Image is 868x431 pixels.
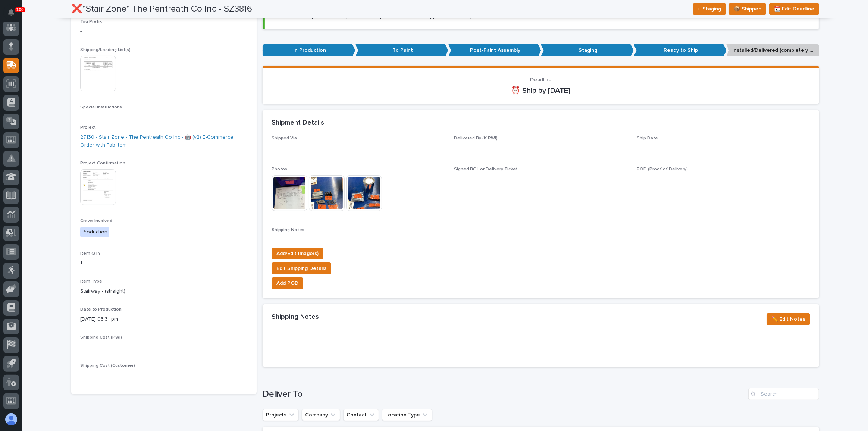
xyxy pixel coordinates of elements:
span: Tag Prefix [80,19,102,24]
button: Notifications [3,4,19,20]
button: Company [302,409,340,421]
span: Project [80,125,96,130]
span: Add POD [276,279,298,288]
span: Shipping/Loading List(s) [80,48,131,52]
h1: Deliver To [263,389,745,400]
div: Notifications100 [9,9,19,21]
span: Signed BOL or Delivery Ticket [454,167,518,172]
p: - [80,343,248,351]
button: Contact [343,409,379,421]
span: Shipping Notes [272,228,304,232]
p: Installed/Delivered (completely done) [726,44,819,57]
p: In Production [263,44,355,57]
p: - [80,371,248,379]
p: To Paint [355,44,448,57]
p: [DATE] 03:31 pm [80,315,248,323]
span: ← Staging [698,4,721,13]
button: Add/Edit Image(s) [272,248,323,259]
span: Item QTY [80,251,101,256]
h2: Shipment Details [272,119,324,127]
input: Search [748,388,819,400]
button: ✏️ Edit Notes [767,313,810,325]
span: 📦 Shipped [734,4,761,13]
p: - [637,175,810,183]
p: - [637,144,810,152]
span: Item Type [80,279,102,284]
button: 📆 Edit Deadline [769,3,819,15]
h2: Shipping Notes [272,313,319,321]
span: Add/Edit Image(s) [276,249,319,258]
span: Delivered By (if PWI) [454,136,498,141]
span: Project Confirmation [80,161,125,166]
p: - [80,28,248,35]
p: - [454,144,627,152]
span: Special Instructions [80,105,122,110]
span: Deadline [530,77,552,82]
a: 27130 - Stair Zone - The Pentreath Co Inc - 🤖 (v2) E-Commerce Order with Fab Item [80,133,248,149]
span: Photos [272,167,287,172]
p: - [272,339,445,347]
p: - [454,175,627,183]
p: 100 [16,7,24,12]
span: Edit Shipping Details [276,264,326,273]
p: Staging [541,44,634,57]
p: Ready to Ship [634,44,727,57]
button: Edit Shipping Details [272,262,331,274]
p: Stairway - (straight) [80,287,248,295]
button: Add POD [272,277,303,289]
h2: ❌*Stair Zone* The Pentreath Co Inc - SZ3816 [71,4,252,15]
span: 📆 Edit Deadline [774,4,814,13]
span: Shipping Cost (PWI) [80,335,122,340]
span: Date to Production [80,307,122,312]
p: ⏰ Ship by [DATE] [272,86,810,95]
span: Shipping Cost (Customer) [80,364,135,368]
button: ← Staging [693,3,726,15]
button: Location Type [382,409,432,421]
button: 📦 Shipped [729,3,766,15]
div: Production [80,227,109,237]
p: - [272,144,445,152]
span: ✏️ Edit Notes [771,315,805,324]
span: Ship Date [637,136,658,141]
span: POD (Proof of Delivery) [637,167,688,172]
p: Post-Paint Assembly [448,44,541,57]
button: users-avatar [3,412,19,427]
button: Projects [263,409,299,421]
span: Crews Involved [80,219,112,223]
span: Shipped Via [272,136,297,141]
p: 1 [80,259,248,267]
